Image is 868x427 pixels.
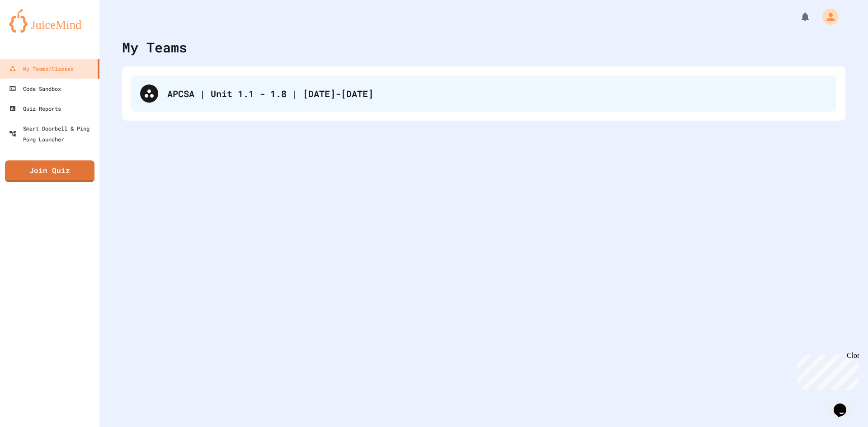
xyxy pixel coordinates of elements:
div: Code Sandbox [9,83,61,94]
div: My Teams/Classes [9,63,74,74]
a: Join Quiz [5,160,94,182]
div: Chat with us now!Close [4,4,62,57]
div: APCSA | Unit 1.1 - 1.8 | [DATE]-[DATE] [167,87,827,100]
iframe: chat widget [830,391,859,418]
div: Quiz Reports [9,103,61,114]
div: Smart Doorbell & Ping Pong Launcher [9,123,96,145]
div: My Account [813,6,841,27]
img: logo-orange.svg [9,9,90,33]
iframe: chat widget [793,352,859,390]
div: My Teams [122,37,187,57]
div: APCSA | Unit 1.1 - 1.8 | [DATE]-[DATE] [131,75,836,112]
div: My Notifications [783,9,813,24]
